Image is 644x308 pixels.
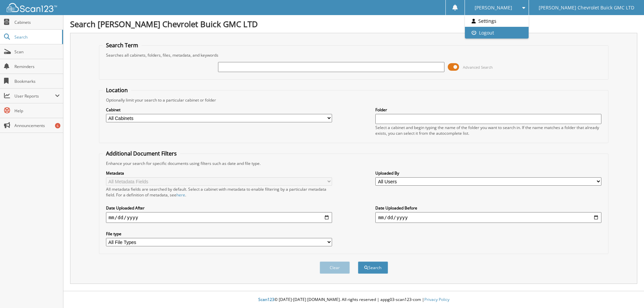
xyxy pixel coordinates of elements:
a: Settings [465,15,528,27]
label: Uploaded By [375,170,601,176]
span: Announcements [14,123,60,128]
input: end [375,212,601,223]
div: Searches all cabinets, folders, files, metadata, and keywords [103,52,605,58]
span: Help [14,108,60,114]
span: User Reports [14,93,55,99]
span: Advanced Search [463,65,493,70]
div: 6 [55,123,60,128]
img: scan123-logo-white.svg [7,3,57,12]
legend: Search Term [103,42,142,49]
label: Date Uploaded After [106,205,332,211]
a: Privacy Policy [424,297,449,302]
span: Cabinets [14,19,60,25]
label: Metadata [106,170,332,176]
label: Folder [375,107,601,113]
legend: Location [103,86,131,94]
div: Optionally limit your search to a particular cabinet or folder [103,97,605,103]
div: Select a cabinet and begin typing the name of the folder you want to search in. If the name match... [375,125,601,136]
button: Clear [320,261,350,274]
span: Reminders [14,64,60,69]
div: Enhance your search for specific documents using filters such as date and file type. [103,161,605,166]
span: [PERSON_NAME] [475,6,512,10]
input: start [106,212,332,223]
label: Date Uploaded Before [375,205,601,211]
a: Logout [465,27,528,39]
span: Bookmarks [14,78,60,84]
h1: Search [PERSON_NAME] Chevrolet Buick GMC LTD [70,18,637,29]
div: All metadata fields are searched by default. Select a cabinet with metadata to enable filtering b... [106,186,332,198]
label: File type [106,231,332,237]
span: [PERSON_NAME] Chevrolet Buick GMC LTD [539,6,634,10]
span: Scan123 [258,297,274,302]
span: Search [14,34,59,40]
legend: Additional Document Filters [103,150,180,157]
a: here [176,192,185,198]
iframe: Chat Widget [610,276,644,308]
span: Scan [14,49,60,55]
label: Cabinet [106,107,332,113]
button: Search [358,261,388,274]
div: © [DATE]-[DATE] [DOMAIN_NAME]. All rights reserved | appg03-scan123-com | [63,292,644,308]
